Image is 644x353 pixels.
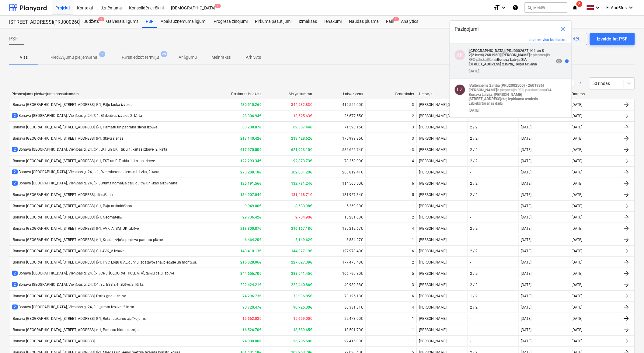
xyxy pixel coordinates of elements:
div: - [470,260,471,264]
iframe: Chat Widget [614,324,644,353]
div: 127,978.40€ [315,246,366,256]
span: AK [457,52,464,58]
div: 71,598.15€ [315,122,366,132]
div: [DATE] [572,193,583,197]
span: 1 [98,17,104,21]
div: [DATE] [521,215,532,219]
div: Analytics [397,16,422,28]
b: 15,659.00€ [294,316,312,321]
div: [DATE] [572,271,583,276]
a: Galvenais līgums [103,16,142,28]
p: Ar līgumu [179,54,197,61]
strong: [PERSON_NAME] [502,53,530,57]
div: Bonava [GEOGRAPHIC_DATA], Vienības g. 24, Ē-1, jumta izbūve. 2 kārta. [12,305,135,310]
b: 9,049.00€ [245,204,261,208]
div: [DATE] [521,193,532,197]
span: 2 [12,147,18,152]
div: Pirkuma pasūtījumi [251,16,295,28]
span: 1 [99,51,105,57]
div: [PERSON_NAME] [416,257,467,267]
span: 2 [12,113,18,118]
div: 5 [412,193,414,197]
div: Mērķa summa [266,92,312,96]
div: 2 / 2 [470,193,478,197]
div: [DATE] [521,238,532,242]
div: Izveidojiet PSF [597,35,628,43]
div: 2 [412,114,414,118]
div: 2 [412,260,414,264]
b: 28,306.94€ [242,114,261,118]
div: Bonava [GEOGRAPHIC_DATA], Vienības g. 24, Ē-1, Grunts nomaiņa ceļu gultnē un ēkas aizbēršana [12,181,178,186]
div: - [470,328,471,332]
div: 1 [412,204,414,208]
div: 2 / 2 [470,271,478,276]
div: 1 [412,328,414,332]
span: visibility [555,58,563,65]
div: Bonava [GEOGRAPHIC_DATA], [STREET_ADDRESS] [12,339,95,343]
div: 1 / 2 [470,294,478,298]
b: 302,801.20€ [291,170,312,174]
div: [PERSON_NAME] [416,212,467,222]
div: 13,281.00€ [315,212,366,222]
b: 13,525.63€ [294,114,312,118]
div: 4 [412,159,414,163]
b: 125,191.56€ [240,181,261,186]
span: 2 [576,1,583,7]
span: 2 [12,170,18,174]
div: 13,501.70€ [315,325,366,335]
strong: SIA Bonava Latvija, [PERSON_NAME][STREET_ADDRESS]ēka; Iepirkuma tenderis- Labiekārtošanas darbi [469,88,552,106]
div: [PERSON_NAME] [416,122,467,132]
div: 3 [412,103,414,107]
div: 40,989.88€ [315,280,366,290]
span: 29 [161,51,167,57]
div: 73,125.18€ [315,291,366,301]
b: 215,828.06€ [240,260,261,264]
div: Pieprasījums piedāvājuma nosaukumam [12,92,211,96]
div: Bonava [GEOGRAPHIC_DATA], [STREET_ADDRESS], Ē-1, Stāvu sienas [12,136,124,141]
div: Lauris Zaharāns [455,85,465,95]
i: keyboard_arrow_down [594,4,602,11]
div: [DATE] [572,328,583,332]
i: notifications [572,4,578,11]
div: [DATE] [521,260,532,264]
div: [DATE] [572,136,583,141]
div: [PERSON_NAME] [416,167,467,177]
a: Faili1 [382,16,397,28]
div: [PERSON_NAME] [416,291,467,301]
div: 2 / 2 [470,283,478,287]
b: 222,440.86€ [291,283,312,287]
div: [DATE] [572,226,583,231]
div: 2 / 2 [470,125,478,129]
div: 1 [412,170,414,174]
div: Bonava [GEOGRAPHIC_DATA], [STREET_ADDRESS], Ē-1, Kristalizējoša piedeva pamatu plātnei [12,238,164,242]
div: 22,473.00€ [315,314,366,323]
div: Bonava [GEOGRAPHIC_DATA], [STREET_ADDRESS], Ē-1, EST un ELT tīklu 1. kārtas izbūve. [12,159,156,163]
div: Faili [382,16,397,28]
p: ir pieprasījis RFQ pārskatīšanu [469,83,554,106]
div: 2 [412,215,414,219]
b: 131,468.71€ [291,193,312,197]
div: 3,834.27€ [315,235,366,245]
div: 6 [412,294,414,298]
div: Bonava [GEOGRAPHIC_DATA], [STREET_ADDRESS], Ē-1, Rotaļlaukumu aprīkojums [12,316,146,321]
div: [STREET_ADDRESS](PRJ0002600) 2601946 [9,19,72,26]
div: Bonava [GEOGRAPHIC_DATA], Vienības g. 24, Ē-1, Ceļu, [GEOGRAPHIC_DATA], gājēju ceļu izbūve [12,271,174,276]
div: 2 / 2 [470,136,478,141]
div: 6 [412,181,414,186]
div: Naudas plūsma [346,16,383,28]
div: Izmaksas [295,16,321,28]
b: 222,424.21€ [240,283,261,287]
div: [DATE] [521,159,532,163]
div: Progresa ziņojumi [210,16,251,28]
div: 26,677.55€ [315,111,366,121]
a: Apakšuzņēmuma līgumi [157,16,210,28]
div: Datums [572,92,618,96]
div: 3 [412,136,414,141]
div: Aleksandrs Kamerdinerovs [455,50,465,60]
div: [PERSON_NAME] [416,302,467,312]
div: - [470,316,471,321]
div: 2 / 2 [470,226,478,231]
div: Bonava [GEOGRAPHIC_DATA], Vienības g. 24, Ē-1, EL; ESS E-1 izbūve, 2. kārta. [12,282,144,287]
div: [DATE] [572,294,583,298]
span: 1 [215,4,221,8]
